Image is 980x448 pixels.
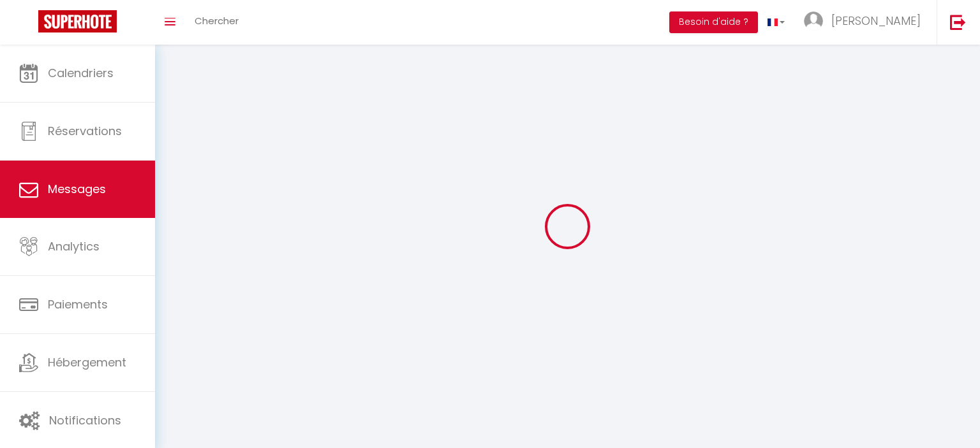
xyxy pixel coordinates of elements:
span: Calendriers [48,65,114,81]
span: Messages [48,181,106,197]
span: Paiements [48,296,108,312]
span: [PERSON_NAME] [831,13,921,29]
img: ... [804,11,823,31]
span: Notifications [49,412,121,428]
button: Ouvrir le widget de chat LiveChat [10,5,48,43]
span: Réservations [48,123,122,139]
img: Super Booking [38,10,117,33]
span: Chercher [195,14,239,27]
span: Analytics [48,238,100,254]
span: Hébergement [48,354,126,370]
img: logout [950,14,966,30]
button: Besoin d'aide ? [669,11,758,33]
